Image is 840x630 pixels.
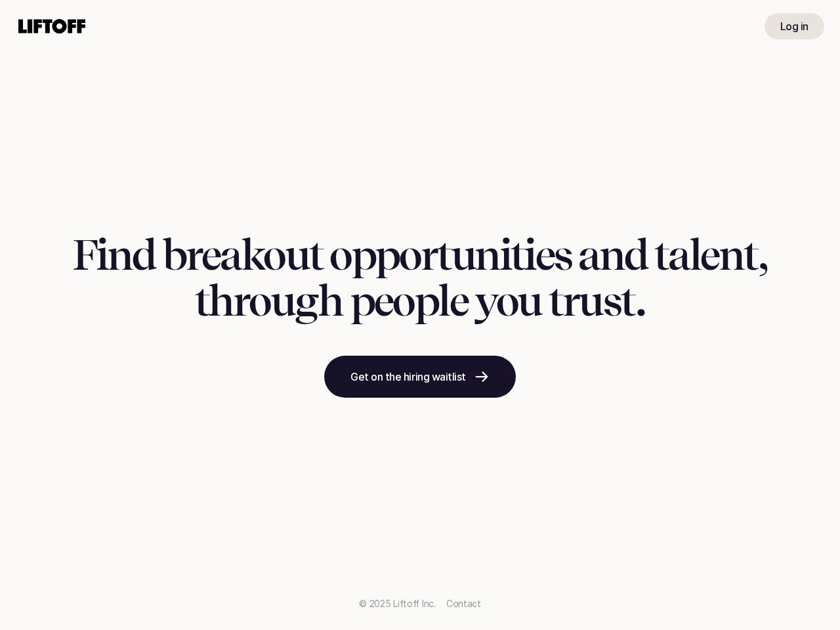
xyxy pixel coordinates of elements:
[359,597,436,611] p: © 2025 Liftoff Inc.
[446,598,481,609] a: Contact
[324,356,516,398] a: Get on the hiring waitlist
[73,232,767,325] h1: Find breakout opportunities and talent, through people you trust.
[780,18,808,34] p: Log in
[765,13,824,39] a: Log in
[350,369,466,385] p: Get on the hiring waitlist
